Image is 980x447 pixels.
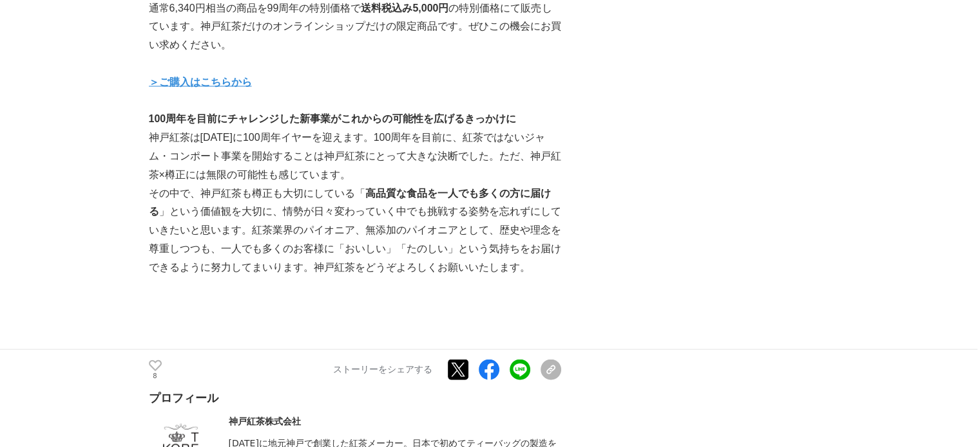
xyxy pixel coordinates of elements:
div: 神戸紅茶株式会社 [229,416,561,428]
p: ストーリーをシェアする [333,364,432,376]
strong: 100周年を目前にチャレンジした新事業がこれからの可能性を広げるきっかけに [149,113,517,124]
a: ＞ご購入はこちらから [149,77,252,87]
p: その中で、神戸紅茶も樽正も大切にしている「 」という価値観を大切に、情勢が日々変わっていく中でも挑戦する姿勢を忘れずにしていきたいと思います。紅茶業界のパイオニア、無添加のパイオニアとして、歴史... [149,185,561,277]
strong: 送料税込み5,000円 [361,3,448,14]
div: プロフィール [149,390,561,406]
p: 神戸紅茶は[DATE]に100周年イヤーを迎えます。100周年を目前に、紅茶ではないジャム・コンポート事業を開始することは神戸紅茶にとって大きな決断でした。ただ、神戸紅茶×樽正には無限の可能性も... [149,129,561,184]
p: 8 [149,373,162,379]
